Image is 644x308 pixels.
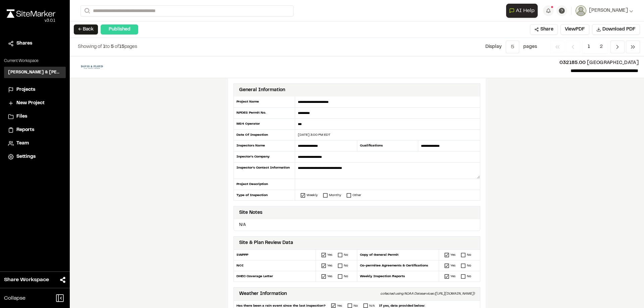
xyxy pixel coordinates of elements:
[380,291,475,297] div: collected using NOAA Dataservices ([URL][DOMAIN_NAME])
[8,69,62,75] h3: [PERSON_NAME] & [PERSON_NAME] Inc.
[550,41,640,53] nav: Navigation
[450,263,455,268] div: Yes
[357,250,439,260] div: Copy of General Permit
[329,193,341,198] div: Monthy
[576,5,633,16] button: [PERSON_NAME]
[16,86,35,94] span: Projects
[592,24,640,35] button: Download PDF
[8,113,62,120] a: Files
[78,45,103,49] span: Showing of
[16,153,36,161] span: Settings
[8,100,62,107] a: New Project
[4,294,25,302] span: Collapse
[295,132,480,137] div: [DATE] 3:00 PM EDT
[233,190,295,200] div: Type of Inspection
[74,24,98,35] button: ← Back
[234,271,316,282] div: DHEC Coverage Letter
[467,274,471,279] div: No
[233,108,295,119] div: NPDES Permit No.
[233,151,295,163] div: Inpector's Company
[4,276,49,284] span: Share Workspace
[239,290,287,298] div: Weather Information
[506,4,538,18] button: Open AI Assistant
[560,24,589,35] button: ViewPDF
[4,58,66,64] p: Current Workspace
[506,4,540,18] div: Open AI Assistant
[576,5,586,16] img: User
[344,274,348,279] div: No
[8,153,62,161] a: Settings
[233,119,295,130] div: MS4 Operator
[16,100,45,107] span: New Project
[327,252,332,257] div: Yes
[16,140,29,147] span: Team
[236,222,477,228] p: N/A
[357,140,419,151] div: Qualifications
[7,18,55,24] div: Oh geez...please don't...
[327,263,332,268] div: Yes
[80,5,93,16] button: Search
[467,252,471,257] div: No
[239,86,285,94] div: General Information
[516,7,535,15] span: AI Help
[506,41,519,53] button: 5
[467,263,471,268] div: No
[583,41,595,53] span: 1
[7,9,55,18] img: rebrand.png
[16,113,27,120] span: Files
[233,130,295,140] div: Date Of Inspection
[559,61,586,65] span: 032185.00
[101,24,138,35] div: Published
[8,40,62,47] a: Shares
[589,7,628,14] span: [PERSON_NAME]
[114,59,639,67] p: [GEOGRAPHIC_DATA]
[327,274,332,279] div: Yes
[344,252,348,257] div: No
[233,163,295,179] div: Inspector's Contact Information
[450,252,455,257] div: Yes
[239,239,293,247] div: Site & Plan Review Data
[75,62,109,72] img: file
[111,45,114,49] span: 5
[357,271,439,282] div: Weekly Inspection Reports
[233,140,295,151] div: Inspectors Name
[16,126,34,134] span: Reports
[353,193,361,198] div: Other
[8,86,62,94] a: Projects
[450,274,455,279] div: Yes
[103,45,105,49] span: 1
[239,209,262,217] div: Site Notes
[8,126,62,134] a: Reports
[233,97,295,108] div: Project Name
[485,43,502,51] p: Display
[530,24,558,35] button: Share
[357,260,439,271] div: Co-permitee Agreements & Certifications
[234,250,316,260] div: SWPPP
[602,26,636,33] span: Download PDF
[78,43,137,51] p: to of pages
[119,45,124,49] span: 15
[8,140,62,147] a: Team
[234,260,316,271] div: NOI
[344,263,348,268] div: No
[523,43,537,51] p: page s
[307,193,318,198] div: Weekly
[16,40,32,47] span: Shares
[595,41,608,53] span: 2
[233,179,295,190] div: Project Description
